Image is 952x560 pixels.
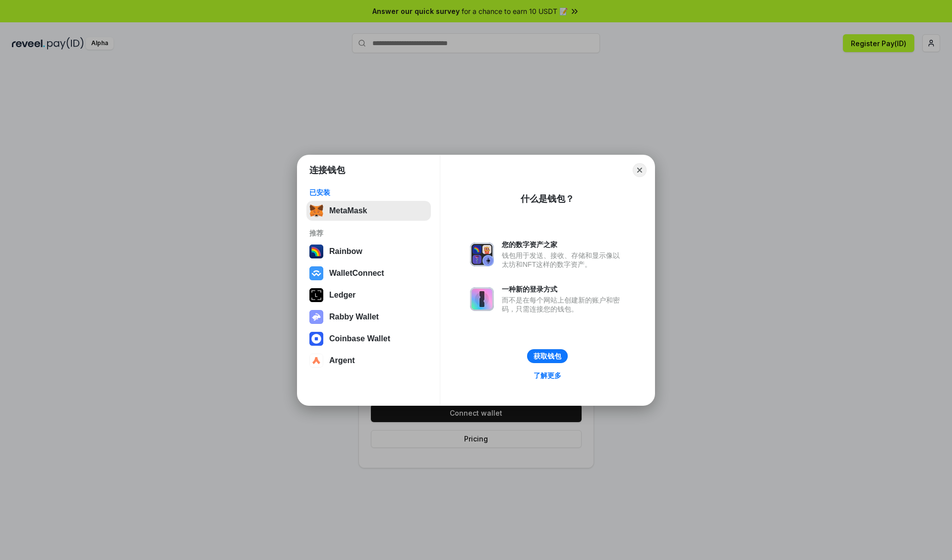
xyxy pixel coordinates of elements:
[534,371,561,380] div: 了解更多
[309,354,323,368] img: svg+xml,%3Csvg%20width%3D%2228%22%20height%3D%2228%22%20viewBox%3D%220%200%2028%2028%22%20fill%3D...
[306,329,431,349] button: Coinbase Wallet
[306,201,431,221] button: MetaMask
[633,163,647,177] button: Close
[527,349,568,363] button: 获取钱包
[329,269,384,278] div: WalletConnect
[502,285,625,294] div: 一种新的登录方式
[306,307,431,327] button: Rabby Wallet
[306,285,431,305] button: Ledger
[470,243,494,266] img: svg+xml,%3Csvg%20xmlns%3D%22http%3A%2F%2Fwww.w3.org%2F2000%2Fsvg%22%20fill%3D%22none%22%20viewBox...
[329,247,362,256] div: Rainbow
[502,240,625,249] div: 您的数字资产之家
[470,287,494,311] img: svg+xml,%3Csvg%20xmlns%3D%22http%3A%2F%2Fwww.w3.org%2F2000%2Fsvg%22%20fill%3D%22none%22%20viewBox...
[306,263,431,283] button: WalletConnect
[309,229,428,238] div: 推荐
[329,356,355,365] div: Argent
[309,204,323,218] img: svg+xml,%3Csvg%20fill%3D%22none%22%20height%3D%2233%22%20viewBox%3D%220%200%2035%2033%22%20width%...
[534,352,561,361] div: 获取钱包
[306,242,431,261] button: Rainbow
[309,188,428,197] div: 已安装
[329,291,356,300] div: Ledger
[528,369,567,382] a: 了解更多
[521,193,574,205] div: 什么是钱包？
[329,312,379,321] div: Rabby Wallet
[309,332,323,346] img: svg+xml,%3Csvg%20width%3D%2228%22%20height%3D%2228%22%20viewBox%3D%220%200%2028%2028%22%20fill%3D...
[502,296,625,313] div: 而不是在每个网站上创建新的账户和密码，只需连接您的钱包。
[329,206,367,215] div: MetaMask
[329,334,390,343] div: Coinbase Wallet
[309,310,323,324] img: svg+xml,%3Csvg%20xmlns%3D%22http%3A%2F%2Fwww.w3.org%2F2000%2Fsvg%22%20fill%3D%22none%22%20viewBox...
[306,351,431,371] button: Argent
[309,288,323,302] img: svg+xml,%3Csvg%20xmlns%3D%22http%3A%2F%2Fwww.w3.org%2F2000%2Fsvg%22%20width%3D%2228%22%20height%3...
[502,251,625,269] div: 钱包用于发送、接收、存储和显示像以太坊和NFT这样的数字资产。
[309,164,345,176] h1: 连接钱包
[309,245,323,258] img: svg+xml,%3Csvg%20width%3D%22120%22%20height%3D%22120%22%20viewBox%3D%220%200%20120%20120%22%20fil...
[309,266,323,280] img: svg+xml,%3Csvg%20width%3D%2228%22%20height%3D%2228%22%20viewBox%3D%220%200%2028%2028%22%20fill%3D...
